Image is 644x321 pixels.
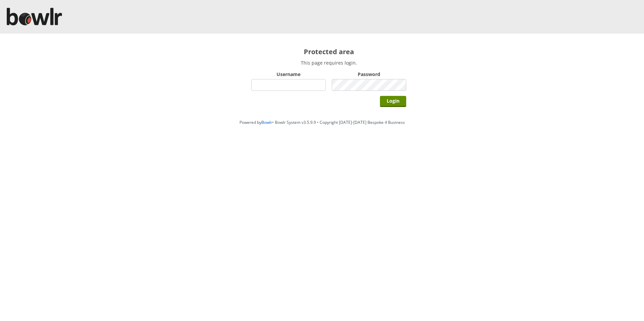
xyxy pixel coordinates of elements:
label: Username [251,71,326,77]
h2: Protected area [251,47,406,56]
a: Bowlr [261,119,272,125]
input: Login [380,96,406,107]
label: Password [332,71,406,77]
span: Powered by • Bowlr System v3.5.9.9 • Copyright [DATE]-[DATE] Bespoke 4 Business [239,119,405,125]
p: This page requires login. [251,60,406,66]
